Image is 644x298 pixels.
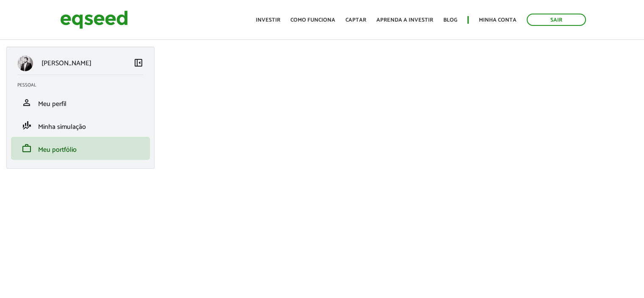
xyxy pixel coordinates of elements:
[17,120,144,131] a: finance_modeMinha simulação
[17,143,144,153] a: workMeu portfólio
[345,17,366,23] a: Captar
[22,97,32,108] span: person
[17,83,150,88] h2: Pessoal
[41,59,91,67] p: [PERSON_NAME]
[38,144,77,156] span: Meu portfólio
[443,17,457,23] a: Blog
[60,8,128,31] img: EqSeed
[11,137,150,160] li: Meu portfólio
[133,58,144,68] span: left_panel_close
[479,17,517,23] a: Minha conta
[133,58,144,70] a: Colapsar menu
[38,98,66,110] span: Meu perfil
[22,120,32,131] span: finance_mode
[376,17,433,23] a: Aprenda a investir
[17,97,144,108] a: personMeu perfil
[22,143,32,153] span: work
[527,14,586,26] a: Sair
[38,121,86,133] span: Minha simulação
[290,17,335,23] a: Como funciona
[11,91,150,114] li: Meu perfil
[256,17,280,23] a: Investir
[11,114,150,137] li: Minha simulação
